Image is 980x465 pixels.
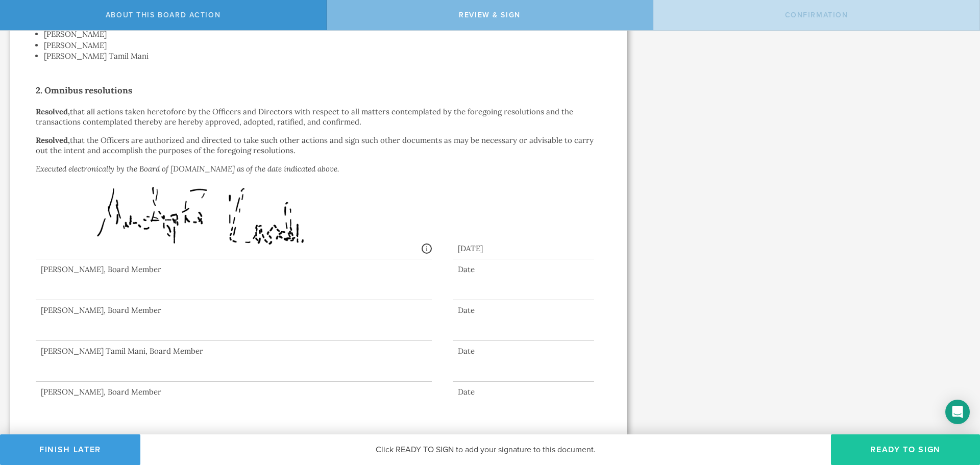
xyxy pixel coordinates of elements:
[106,11,220,19] span: About this Board Action
[785,11,848,19] span: Confirmation
[36,107,601,127] p: that all actions taken heretofore by the Officers and Directors with respect to all matters conte...
[36,135,601,156] p: that the Officers are authorized and directed to take such other actions and sign such other docu...
[453,387,594,397] div: Date
[36,107,70,116] strong: Resolved,
[36,387,432,397] div: [PERSON_NAME], Board Member
[36,135,70,145] strong: Resolved,
[44,29,601,40] li: [PERSON_NAME]
[44,51,601,62] li: [PERSON_NAME] Tamil Mani
[140,434,831,465] div: Click READY TO SIGN to add your signature to this document.
[36,82,601,99] h2: 2. Omnibus resolutions
[41,187,311,261] img: BCQAgIASEgBITAkhGQobbk0ZVuQkAICAEhIASEQNEIyFArevgkvBAQAkJACAgBIbBkBGSoLXl0pZsQEAJCQAgIASFQNAIy1Io...
[44,40,601,51] li: [PERSON_NAME]
[945,400,970,424] div: Open Intercom Messenger
[831,434,980,465] button: Ready to Sign
[36,164,339,174] em: Executed electronically by the Board of [DOMAIN_NAME] as of the date indicated above.
[453,233,594,259] div: [DATE]
[459,11,521,19] span: Review & Sign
